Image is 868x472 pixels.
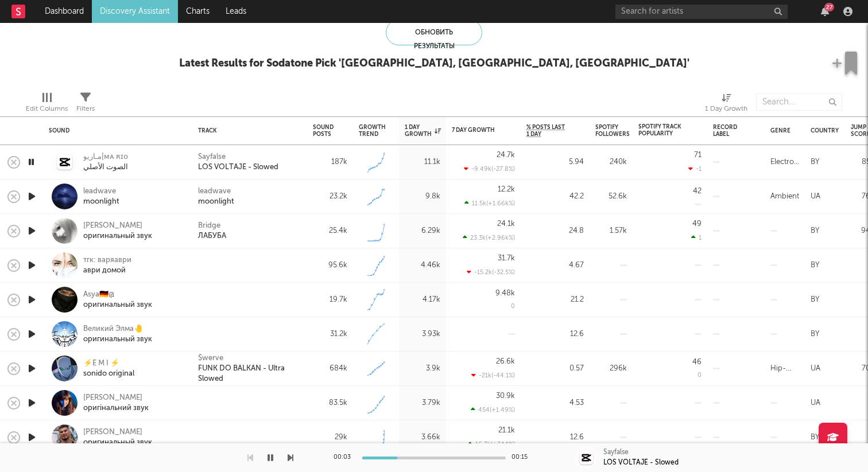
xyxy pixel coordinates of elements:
[811,224,819,238] div: BY
[464,165,515,173] div: -9.49k ( -27.8 % )
[471,372,515,379] div: -21k ( -44.1 % )
[770,155,799,169] div: Electronic
[313,362,347,376] div: 684k
[471,406,515,414] div: 454 ( +1.49 % )
[83,231,152,241] div: оригинальный звук
[692,358,702,366] div: 46
[198,231,226,241] a: ЛАБУБА
[511,303,515,310] div: 0
[595,124,630,138] div: Spotify Followers
[526,259,584,272] div: 4.67
[83,393,149,403] div: [PERSON_NAME]
[595,190,627,204] div: 52.6k
[83,358,134,369] div: ⚡️E M I ⚡️
[511,451,534,465] div: 00:15
[83,221,152,241] a: [PERSON_NAME]оригинальный звук
[688,165,702,173] div: -1
[405,396,440,410] div: 3.79k
[468,440,515,448] div: 16.3k ( +344 % )
[811,127,839,134] div: Country
[313,327,347,341] div: 31.2k
[83,438,152,448] div: оригинальный звук
[334,451,356,465] div: 00:03
[26,102,68,116] div: Edit Columns
[313,124,334,138] div: Sound Posts
[821,7,829,16] button: 27
[83,290,152,300] div: Asya🇩🇪@
[498,427,515,434] div: 21.1k
[83,300,152,310] div: оригинальный звук
[498,186,515,193] div: 12.2k
[497,151,515,159] div: 24.7k
[83,186,119,197] div: leadwave
[811,431,819,444] div: BY
[83,266,131,276] div: аври домой
[83,334,152,345] div: оригинальный звук
[313,431,347,444] div: 29k
[526,431,584,444] div: 12.6
[405,431,440,444] div: 3.66k
[198,197,234,207] div: moonlight
[697,372,702,379] div: 0
[498,255,515,262] div: 31.7k
[811,190,820,204] div: UA
[83,427,152,448] a: [PERSON_NAME]оригинальный звук
[313,155,347,169] div: 187k
[526,327,584,341] div: 12.6
[26,88,68,121] div: Edit Columns
[595,224,627,238] div: 1.57k
[526,362,584,376] div: 0.57
[83,221,152,231] div: [PERSON_NAME]
[770,190,799,204] div: Ambient
[405,224,440,238] div: 6.29k
[638,123,684,137] div: Spotify Track Popularity
[313,396,347,410] div: 83.5k
[313,190,347,204] div: 23.2k
[198,221,220,231] a: Bridge
[83,162,128,173] div: الصوت الأصلي
[198,152,226,162] a: Sayfalse
[692,220,702,228] div: 49
[811,259,819,272] div: BY
[595,362,627,376] div: 296k
[497,220,515,228] div: 24.1k
[811,327,819,341] div: BY
[76,102,95,116] div: Filters
[693,188,702,195] div: 42
[313,224,347,238] div: 25.4k
[49,127,181,134] div: Sound
[198,364,301,384] a: FUNK DO BALKAN - Ultra Slowed
[76,88,95,121] div: Filters
[496,358,515,365] div: 26.6k
[83,152,128,173] a: مـاريو|ᴍᴀ ʀɪᴏالصوت الأصلي
[179,57,689,71] div: Latest Results for Sodatone Pick ' [GEOGRAPHIC_DATA], [GEOGRAPHIC_DATA], [GEOGRAPHIC_DATA] '
[83,255,131,266] div: тгк: варяаври
[463,234,515,241] div: 23.3k ( +2.96k % )
[198,127,296,134] div: Track
[526,124,567,138] span: % Posts Last 1 Day
[83,324,152,334] div: Великий Элма🤚
[198,162,278,173] a: LOS VOLTAJE - Slowed
[83,403,149,414] div: оригінальний звук
[313,259,347,272] div: 95.6k
[811,293,819,307] div: BY
[83,197,119,207] div: moonlight
[526,293,584,307] div: 21.2
[452,127,498,134] div: 7 Day Growth
[83,255,131,276] a: тгк: варяавриаври домой
[824,3,834,11] div: 27
[770,362,799,376] div: Hip-Hop/Rap
[526,155,584,169] div: 5.94
[386,19,482,45] div: Обновить результаты
[694,151,702,159] div: 71
[198,186,231,197] div: leadwave
[691,234,702,241] div: 1
[603,458,679,468] div: LOS VOLTAJE - Slowed
[495,290,515,297] div: 9.48k
[405,327,440,341] div: 3.93k
[83,427,152,438] div: [PERSON_NAME]
[83,369,134,379] div: sonido original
